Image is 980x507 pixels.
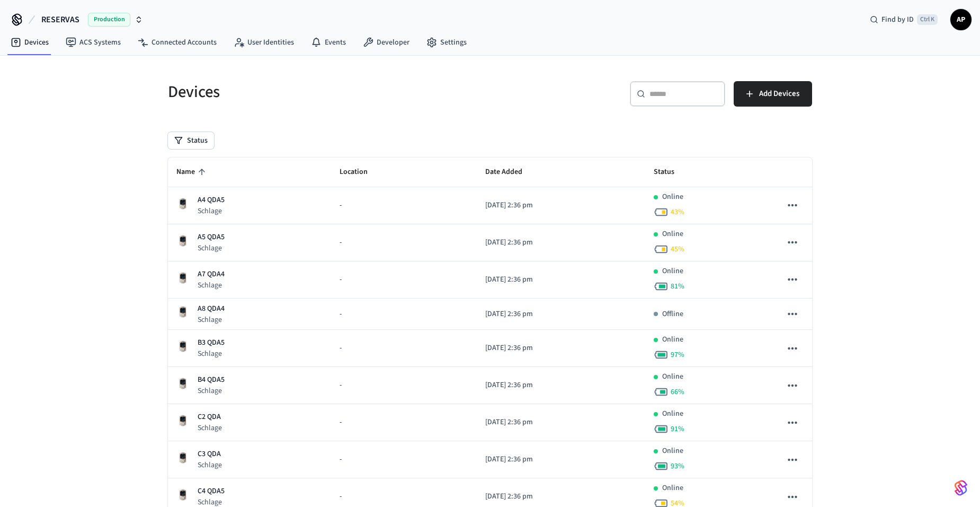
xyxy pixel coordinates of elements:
[176,272,189,284] img: Schlage Sense Smart Deadbolt with Camelot Trim, Front
[198,314,225,325] p: Schlage
[662,229,683,240] p: Online
[671,387,684,397] span: 66 %
[176,451,189,464] img: Schlage Sense Smart Deadbolt with Camelot Trim, Front
[176,305,189,318] img: Schlage Sense Smart Deadbolt with Camelot Trim, Front
[340,274,342,285] span: -
[176,340,189,353] img: Schlage Sense Smart Deadbolt with Camelot Trim, Front
[340,237,342,248] span: -
[485,237,637,248] p: [DATE] 2:36 pm
[198,232,225,243] p: A5 QDA5
[41,13,79,26] span: RESERVAS
[198,195,225,206] p: A4 QDA5
[176,414,189,427] img: Schlage Sense Smart Deadbolt with Camelot Trim, Front
[340,309,342,320] span: -
[198,303,225,314] p: A8 QDA4
[198,280,225,291] p: Schlage
[198,243,225,253] p: Schlage
[418,33,475,52] a: Settings
[198,386,225,396] p: Schlage
[176,164,209,180] span: Name
[485,309,637,320] p: [DATE] 2:36 pm
[671,281,684,292] span: 81 %
[759,87,799,101] span: Add Devices
[176,488,189,501] img: Schlage Sense Smart Deadbolt with Camelot Trim, Front
[2,33,57,52] a: Devices
[662,266,683,277] p: Online
[662,309,683,320] p: Offline
[340,417,342,428] span: -
[176,197,189,210] img: Schlage Sense Smart Deadbolt with Camelot Trim, Front
[917,14,938,25] span: Ctrl K
[662,445,683,457] p: Online
[198,486,225,497] p: C4 QDA5
[955,479,967,496] img: SeamLogoGradient.69752ec5.svg
[198,449,222,460] p: C3 QDA
[340,164,381,180] span: Location
[198,374,225,386] p: B4 QDA5
[662,483,683,494] p: Online
[671,244,684,255] span: 45 %
[671,424,684,434] span: 91 %
[88,13,130,27] span: Production
[662,371,683,382] p: Online
[881,14,914,25] span: Find by ID
[950,9,972,30] button: AP
[662,408,683,419] p: Online
[662,334,683,345] p: Online
[340,200,342,211] span: -
[168,132,214,149] button: Status
[198,423,222,433] p: Schlage
[176,234,189,247] img: Schlage Sense Smart Deadbolt with Camelot Trim, Front
[671,207,684,217] span: 43 %
[485,343,637,354] p: [DATE] 2:36 pm
[485,200,637,211] p: [DATE] 2:36 pm
[485,491,637,502] p: [DATE] 2:36 pm
[485,164,536,180] span: Date Added
[485,417,637,428] p: [DATE] 2:36 pm
[225,33,302,52] a: User Identities
[671,349,684,360] span: 97 %
[485,454,637,465] p: [DATE] 2:36 pm
[302,33,354,52] a: Events
[198,348,225,359] p: Schlage
[340,491,342,502] span: -
[198,337,225,348] p: B3 QDA5
[176,377,189,390] img: Schlage Sense Smart Deadbolt with Camelot Trim, Front
[485,380,637,391] p: [DATE] 2:36 pm
[340,454,342,465] span: -
[340,380,342,391] span: -
[168,81,484,103] h5: Devices
[485,274,637,285] p: [DATE] 2:36 pm
[198,412,222,423] p: C2 QDA
[734,81,812,107] button: Add Devices
[57,33,129,52] a: ACS Systems
[662,191,683,203] p: Online
[198,206,225,216] p: Schlage
[129,33,225,52] a: Connected Accounts
[861,10,946,29] div: Find by IDCtrl K
[654,164,688,180] span: Status
[671,461,684,471] span: 93 %
[951,10,970,29] span: AP
[198,269,225,280] p: A7 QDA4
[354,33,418,52] a: Developer
[340,343,342,354] span: -
[198,460,222,470] p: Schlage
